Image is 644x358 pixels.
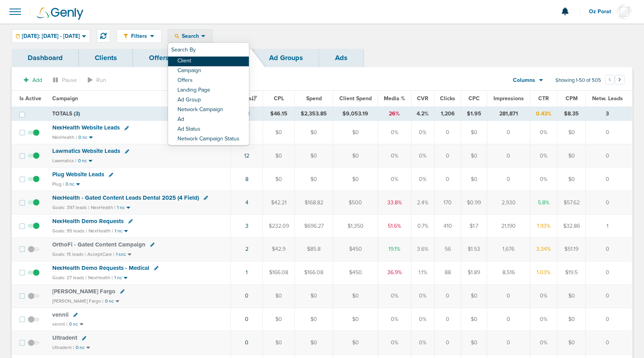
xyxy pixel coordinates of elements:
[435,144,461,168] td: 0
[295,168,333,191] td: $0
[263,144,295,168] td: $0
[461,168,487,191] td: $0
[530,144,557,168] td: 0%
[263,106,295,121] td: $46.15
[378,106,411,121] td: 26%
[585,168,632,191] td: 0
[461,144,487,168] td: $0
[557,106,585,121] td: $8.35
[585,331,632,354] td: 0
[461,261,487,284] td: $1.89
[487,191,530,214] td: 2,930
[435,121,461,144] td: 0
[263,121,295,144] td: $0
[411,191,435,214] td: 2.4%
[461,121,487,144] td: $0
[245,223,248,229] a: 3
[52,228,87,234] small: Goals: 95 leads |
[105,298,114,304] small: 0 nc
[435,331,461,354] td: 0
[245,246,248,252] a: 2
[435,106,461,121] td: 1,206
[435,237,461,261] td: 56
[245,316,248,323] a: 0
[52,135,77,140] small: NexHealth |
[168,76,249,86] a: Offers
[557,237,585,261] td: $51.19
[295,284,333,308] td: $0
[37,7,83,20] img: Genly
[378,168,411,191] td: 0%
[20,74,46,86] button: Add
[263,284,295,308] td: $0
[557,284,585,308] td: $0
[88,275,113,280] small: NexHealth |
[52,252,86,257] small: Goals: 15 leads |
[48,106,231,121] td: TOTALS ( )
[52,288,115,295] span: [PERSON_NAME] Fargo
[263,261,295,284] td: $166.08
[487,237,530,261] td: 1,676
[66,181,75,187] small: 0 nc
[168,105,249,115] a: Network Campaign
[378,214,411,237] td: 51.6%
[263,168,295,191] td: $0
[411,308,435,331] td: 0%
[295,308,333,331] td: $0
[263,237,295,261] td: $42.9
[585,144,632,168] td: 0
[116,252,126,257] small: 1 snc
[538,95,549,102] span: CTR
[411,168,435,191] td: 0%
[487,168,530,191] td: 0
[411,214,435,237] td: 0.7%
[557,144,585,168] td: $0
[274,95,284,102] span: CPL
[263,308,295,331] td: $0
[585,121,632,144] td: 0
[76,345,85,351] small: 0 nc
[530,237,557,261] td: 3.34%
[435,191,461,214] td: 170
[378,308,411,331] td: 0%
[333,214,378,237] td: $1,350
[566,95,578,102] span: CPM
[12,49,79,67] a: Dashboard
[245,176,248,183] a: 8
[557,308,585,331] td: $0
[585,106,632,121] td: 3
[263,214,295,237] td: $232.09
[263,331,295,354] td: $0
[487,331,530,354] td: 0
[378,284,411,308] td: 0%
[487,106,530,121] td: 281,871
[585,308,632,331] td: 0
[168,96,249,105] a: Ad Group
[168,135,249,144] a: Network Campaign Status
[530,261,557,284] td: 1.03%
[52,275,87,281] small: Goals: 27 leads |
[52,147,120,154] span: Lawmatics Website Leads
[557,168,585,191] td: $0
[333,331,378,354] td: $0
[487,308,530,331] td: 0
[461,237,487,261] td: $1.53
[555,77,601,84] span: Showing 1-50 of 505
[244,152,249,159] a: 12
[378,121,411,144] td: 0%
[52,171,104,178] span: Plug Website Leads
[557,214,585,237] td: $32.86
[378,331,411,354] td: 0%
[487,261,530,284] td: 8,516
[295,191,333,214] td: $168.82
[461,106,487,121] td: $1.95
[168,66,249,76] a: Campaign
[263,191,295,214] td: $42.21
[493,95,524,102] span: Impressions
[52,264,149,271] span: NexHealth Demo Requests - Medical
[487,121,530,144] td: 0
[411,331,435,354] td: 0%
[530,168,557,191] td: 0%
[168,57,249,66] a: Client
[557,261,585,284] td: $19.5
